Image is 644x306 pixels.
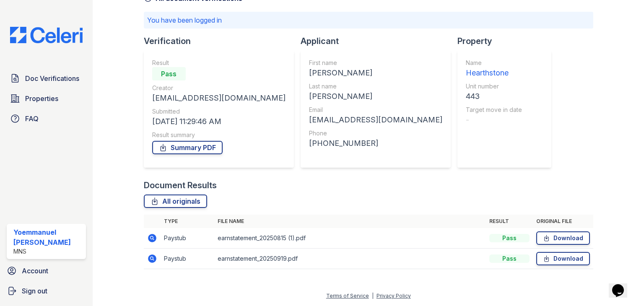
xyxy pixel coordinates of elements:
td: Paystub [161,228,214,249]
a: Properties [7,90,86,107]
a: Summary PDF [152,141,223,154]
p: You have been logged in [147,15,590,25]
img: CE_Logo_Blue-a8612792a0a2168367f1c8372b55b34899dd931a85d93a1a3d3e32e68fde9ad4.png [3,27,89,43]
div: [PERSON_NAME] [309,67,442,79]
div: [EMAIL_ADDRESS][DOMAIN_NAME] [309,114,442,126]
div: [PHONE_NUMBER] [309,137,442,149]
td: earnstatement_20250919.pdf [214,249,486,269]
div: [PERSON_NAME] [309,91,442,102]
div: Pass [489,234,530,242]
div: - [466,114,522,126]
div: Target move in date [466,106,522,114]
div: Pass [489,254,530,263]
div: Hearthstone [466,67,522,79]
td: Paystub [161,249,214,269]
th: File name [214,215,486,228]
div: Last name [309,82,442,91]
div: Yoemmanuel [PERSON_NAME] [13,227,83,247]
a: Download [536,252,590,265]
a: Privacy Policy [377,293,411,299]
div: Email [309,106,442,114]
a: Terms of Service [326,293,369,299]
div: Pass [152,67,186,80]
div: [DATE] 11:29:46 AM [152,116,286,127]
span: Account [22,266,48,276]
a: Sign out [3,283,89,299]
span: Properties [25,93,58,104]
a: Account [3,262,89,279]
span: FAQ [25,114,39,124]
th: Original file [533,215,593,228]
div: 443 [466,91,522,102]
span: Doc Verifications [25,73,79,83]
div: Verification [144,35,301,47]
div: Document Results [144,179,217,191]
th: Result [486,215,533,228]
td: earnstatement_20250815 (1).pdf [214,228,486,249]
a: Name Hearthstone [466,59,522,79]
span: Sign out [22,286,47,296]
div: Submitted [152,107,286,116]
iframe: chat widget [609,272,636,298]
div: | [372,293,374,299]
th: Type [161,215,214,228]
a: All originals [144,194,207,208]
div: Result summary [152,131,286,139]
div: Applicant [301,35,457,47]
div: Creator [152,84,286,92]
a: Download [536,231,590,245]
a: FAQ [7,110,86,127]
div: Result [152,59,286,67]
div: Property [457,35,558,47]
div: Name [466,59,522,67]
div: Unit number [466,82,522,91]
div: MNS [13,247,83,256]
div: First name [309,59,442,67]
div: [EMAIL_ADDRESS][DOMAIN_NAME] [152,92,286,104]
div: Phone [309,129,442,137]
a: Doc Verifications [7,70,86,87]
